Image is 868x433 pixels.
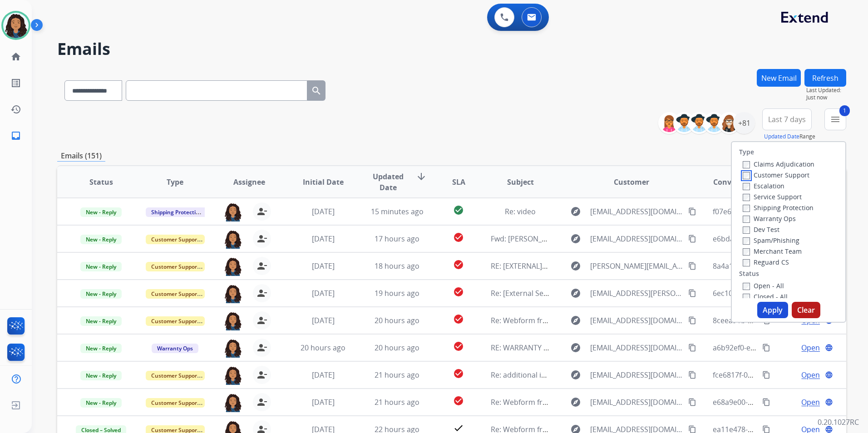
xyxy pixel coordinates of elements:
[375,397,419,407] span: 21 hours ago
[89,177,113,187] span: Status
[256,288,267,299] mat-icon: person_remove
[301,343,345,353] span: 20 hours ago
[614,177,649,187] span: Customer
[224,230,242,249] img: agent-avatar
[743,247,802,256] label: Merchant Team
[762,398,770,406] mat-icon: content_copy
[570,206,581,217] mat-icon: explore
[743,183,750,190] input: Escalation
[713,397,844,407] span: e68a9e00-e2ff-4868-b2c8-15ef7a8f906f
[825,344,833,352] mat-icon: language
[452,177,465,187] span: SLA
[806,87,846,94] span: Last Updated:
[312,370,335,380] span: [DATE]
[375,288,419,298] span: 19 hours ago
[743,236,799,245] label: Spam/Phishing
[224,311,242,330] img: agent-avatar
[688,235,696,243] mat-icon: content_copy
[762,371,770,379] mat-icon: content_copy
[570,261,581,271] mat-icon: explore
[713,177,771,187] span: Conversation ID
[312,397,335,407] span: [DATE]
[453,314,464,325] mat-icon: check_circle
[312,315,335,325] span: [DATE]
[590,206,683,217] span: [EMAIL_ADDRESS][DOMAIN_NAME]
[713,234,850,244] span: e6bda2e7-0e85-41c2-b46b-f41f67519a73
[757,69,801,87] button: New Email
[80,289,122,299] span: New - Reply
[801,369,820,380] span: Open
[713,288,849,298] span: 6ec10048-dbc9-42f0-b4ca-151fcb6b082e
[80,316,122,326] span: New - Reply
[10,104,21,115] mat-icon: history
[491,234,564,244] span: Fwd: [PERSON_NAME]
[453,395,464,406] mat-icon: check_circle
[256,233,267,244] mat-icon: person_remove
[801,342,820,353] span: Open
[743,172,750,179] input: Customer Support
[256,397,267,408] mat-icon: person_remove
[505,207,536,216] span: Re: video
[743,226,750,234] input: Dev Test
[590,261,683,271] span: [PERSON_NAME][EMAIL_ADDRESS][PERSON_NAME][DOMAIN_NAME]
[688,344,696,352] mat-icon: content_copy
[804,69,846,87] button: Refresh
[375,315,419,325] span: 20 hours ago
[743,203,814,212] label: Shipping Protection
[224,393,242,412] img: agent-avatar
[146,207,208,217] span: Shipping Protection
[146,235,205,244] span: Customer Support
[830,114,841,125] mat-icon: menu
[491,288,826,298] span: Re: [External Sender] Webform from [EMAIL_ADDRESS][PERSON_NAME][DOMAIN_NAME] on [DATE]
[375,234,419,244] span: 17 hours ago
[80,398,122,408] span: New - Reply
[453,232,464,243] mat-icon: check_circle
[152,344,198,353] span: Warranty Ops
[491,315,709,325] span: Re: Webform from [EMAIL_ADDRESS][DOMAIN_NAME] on [DATE]
[491,261,609,271] span: RE: [EXTERNAL] Need to file a claim
[743,194,750,201] input: Service Support
[801,397,820,408] span: Open
[3,13,29,38] img: avatar
[688,207,696,216] mat-icon: content_copy
[743,214,796,223] label: Warranty Ops
[311,85,322,96] mat-icon: search
[743,281,784,290] label: Open - All
[507,177,534,187] span: Subject
[80,235,122,244] span: New - Reply
[10,78,21,89] mat-icon: list_alt
[453,205,464,216] mat-icon: check_circle
[570,397,581,408] mat-icon: explore
[224,284,242,303] img: agent-avatar
[80,207,122,217] span: New - Reply
[713,370,842,380] span: fce6817f-05e9-4f8c-b527-e039fe09fcc1
[764,133,815,140] span: Range
[839,105,850,116] span: 1
[375,343,419,353] span: 20 hours ago
[491,397,709,407] span: Re: Webform from [EMAIL_ADDRESS][DOMAIN_NAME] on [DATE]
[224,202,242,221] img: agent-avatar
[762,344,770,352] mat-icon: content_copy
[688,316,696,325] mat-icon: content_copy
[762,108,812,130] button: Last 7 days
[825,398,833,406] mat-icon: language
[743,192,802,201] label: Service Support
[818,417,859,428] p: 0.20.1027RC
[743,248,750,256] input: Merchant Team
[312,261,335,271] span: [DATE]
[743,205,750,212] input: Shipping Protection
[256,206,267,217] mat-icon: person_remove
[167,177,183,187] span: Type
[764,133,799,140] button: Updated Date
[688,371,696,379] mat-icon: content_copy
[416,171,427,182] mat-icon: arrow_downward
[375,370,419,380] span: 21 hours ago
[590,315,683,326] span: [EMAIL_ADDRESS][DOMAIN_NAME]
[688,398,696,406] mat-icon: content_copy
[570,315,581,326] mat-icon: explore
[688,262,696,270] mat-icon: content_copy
[768,118,806,121] span: Last 7 days
[757,302,788,318] button: Apply
[224,257,242,276] img: agent-avatar
[146,289,205,299] span: Customer Support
